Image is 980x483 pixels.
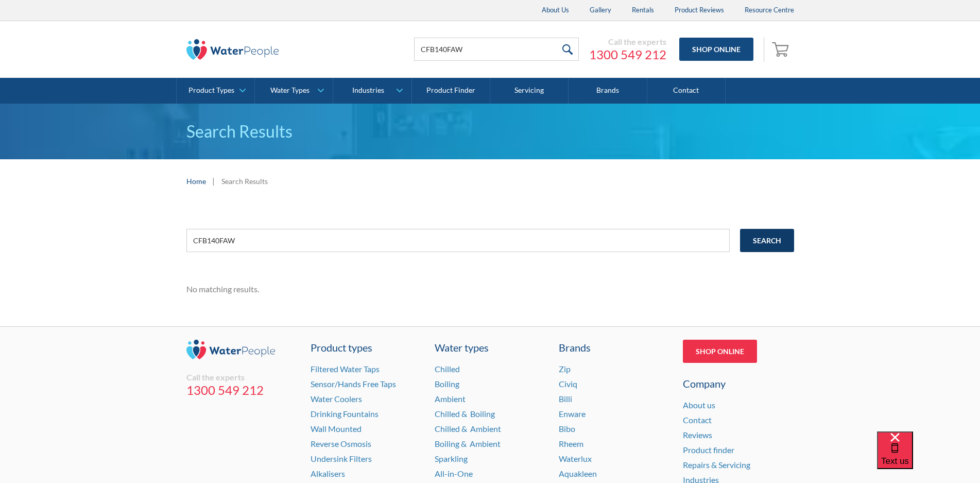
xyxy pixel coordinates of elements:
[490,78,569,104] a: Servicing
[311,379,396,389] a: Sensor/Hands Free Taps
[311,454,372,463] a: Undersink Filters
[772,41,792,57] img: shopping cart
[186,229,730,252] input: e.g. chilled water cooler
[412,78,490,104] a: Product Finder
[414,38,579,61] input: Search products
[211,175,216,187] div: |
[435,469,473,478] a: All-in-One
[177,78,254,104] a: Product Types
[435,454,468,463] a: Sparkling
[559,469,597,478] a: Aquakleen
[435,409,495,419] a: Chilled & Boiling
[186,176,206,187] a: Home
[683,430,712,440] a: Reviews
[559,424,575,434] a: Bibo
[186,372,298,382] div: Call the experts
[559,364,571,374] a: Zip
[186,382,298,398] a: 1300 549 212
[683,445,734,455] a: Product finder
[683,415,712,425] a: Contact
[311,424,362,434] a: Wall Mounted
[270,86,310,95] div: Water Types
[740,229,794,252] input: Search
[679,38,753,61] a: Shop Online
[333,78,411,104] a: Industries
[559,340,670,355] div: Brands
[186,283,794,295] div: No matching results.
[186,39,279,60] img: The Water People
[311,394,362,404] a: Water Coolers
[352,86,384,95] div: Industries
[559,394,572,404] a: Billi
[589,37,666,47] div: Call the experts
[435,394,466,404] a: Ambient
[435,340,546,355] a: Water types
[311,439,371,448] a: Reverse Osmosis
[221,176,268,187] div: Search Results
[559,379,577,389] a: Civiq
[255,78,333,104] a: Water Types
[589,47,666,62] a: 1300 549 212
[683,340,757,363] a: Shop Online
[559,454,592,463] a: Waterlux
[647,78,726,104] a: Contact
[435,424,501,434] a: Chilled & Ambient
[559,409,586,419] a: Enware
[311,469,345,478] a: Alkalisers
[559,439,583,448] a: Rheem
[877,431,980,483] iframe: podium webchat widget bubble
[311,364,380,374] a: Filtered Water Taps
[311,409,379,419] a: Drinking Fountains
[683,460,750,470] a: Repairs & Servicing
[569,78,647,104] a: Brands
[188,86,234,95] div: Product Types
[683,376,794,391] div: Company
[435,439,501,448] a: Boiling & Ambient
[435,364,460,374] a: Chilled
[311,340,422,355] a: Product types
[186,119,794,144] h1: Search Results
[769,37,794,62] a: Open empty cart
[683,400,715,410] a: About us
[435,379,459,389] a: Boiling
